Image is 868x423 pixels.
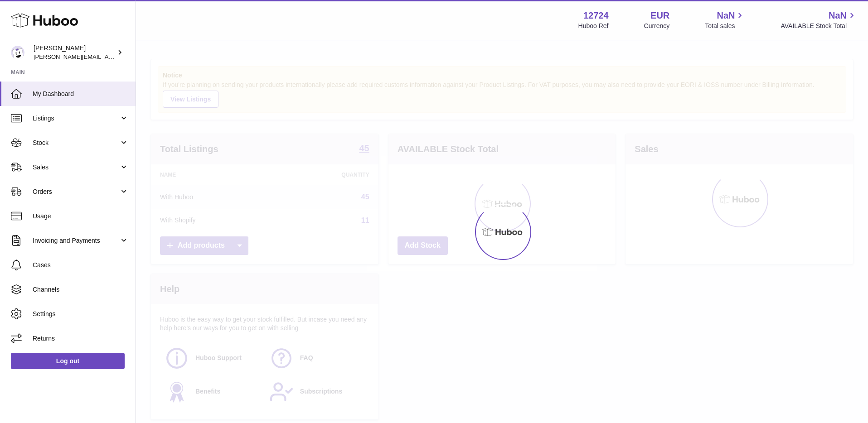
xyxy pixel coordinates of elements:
div: Currency [644,22,670,30]
span: Channels [33,285,129,294]
div: [PERSON_NAME] [34,44,115,61]
span: [PERSON_NAME][EMAIL_ADDRESS][DOMAIN_NAME] [34,53,182,60]
span: Listings [33,114,119,123]
a: NaN AVAILABLE Stock Total [781,10,857,30]
span: Total sales [705,22,745,30]
strong: EUR [650,10,669,22]
div: Huboo Ref [578,22,609,30]
span: AVAILABLE Stock Total [781,22,857,30]
span: Returns [33,334,129,343]
img: sebastian@ffern.co [11,46,24,59]
span: Invoicing and Payments [33,236,119,245]
span: Sales [33,163,119,172]
strong: 12724 [583,10,609,22]
span: Orders [33,187,119,196]
span: NaN [829,10,847,22]
a: Log out [11,353,125,369]
span: Stock [33,139,119,147]
span: Usage [33,212,129,221]
span: Cases [33,261,129,269]
span: My Dashboard [33,90,129,98]
a: NaN Total sales [705,10,745,30]
span: Settings [33,310,129,318]
span: NaN [717,10,735,22]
